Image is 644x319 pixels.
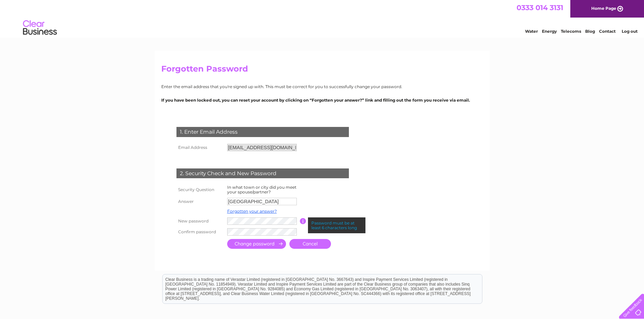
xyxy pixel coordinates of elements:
a: Forgotten your answer? [227,209,277,214]
a: Blog [585,29,595,34]
img: logo.png [23,18,57,38]
a: 0333 014 3131 [517,3,563,12]
th: Security Question [175,183,225,196]
th: Email Address [175,142,225,153]
a: Contact [599,29,616,34]
a: Log out [622,29,638,34]
th: Answer [175,196,225,207]
a: Cancel [289,239,331,249]
div: Clear Business is a trading name of Verastar Limited (registered in [GEOGRAPHIC_DATA] No. 3667643... [163,4,482,33]
a: Telecoms [561,29,581,34]
th: Confirm password [175,227,225,237]
div: 2. Security Check and New Password [176,168,349,179]
p: Enter the email address that you're signed up with. This must be correct for you to successfully ... [161,83,483,90]
th: New password [175,216,225,227]
div: 1. Enter Email Address [176,127,349,137]
a: Energy [542,29,557,34]
h2: Forgotten Password [161,64,483,77]
input: Submit [227,239,286,249]
input: Information [300,218,306,224]
label: In what town or city did you meet your spouse/partner? [227,185,296,194]
p: If you have been locked out, you can reset your account by clicking on “Forgotten your answer?” l... [161,97,483,103]
a: Water [525,29,538,34]
div: Password must be at least 6 characters long [308,217,365,234]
